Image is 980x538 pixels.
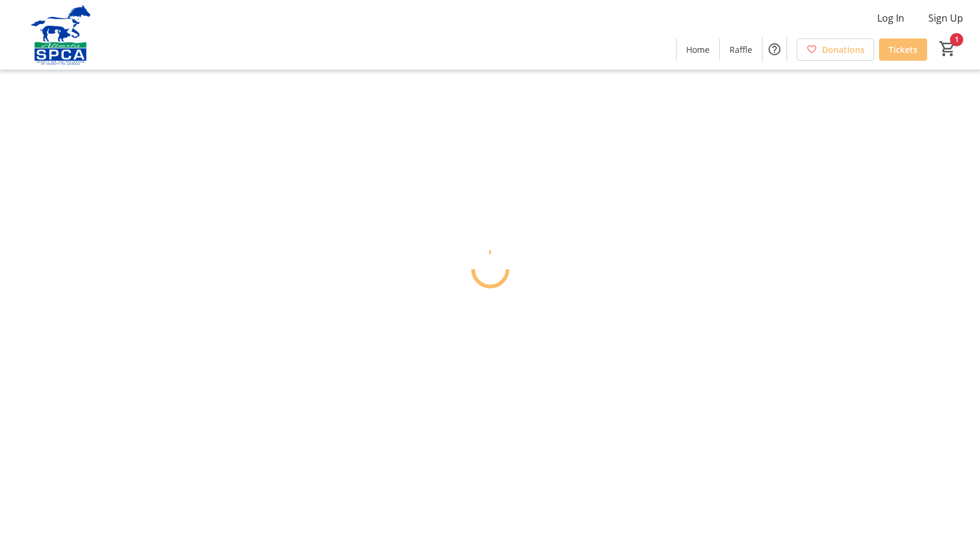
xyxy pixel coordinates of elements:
[797,38,874,61] a: Donations
[928,11,963,25] span: Sign Up
[677,38,719,61] a: Home
[889,43,918,56] span: Tickets
[686,43,710,56] span: Home
[868,8,914,28] button: Log In
[919,8,973,28] button: Sign Up
[720,38,762,61] a: Raffle
[729,43,752,56] span: Raffle
[877,11,904,25] span: Log In
[937,38,958,60] button: Cart
[822,43,865,56] span: Donations
[879,38,927,61] a: Tickets
[7,5,114,65] img: Alberta SPCA's Logo
[762,37,787,61] button: Help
